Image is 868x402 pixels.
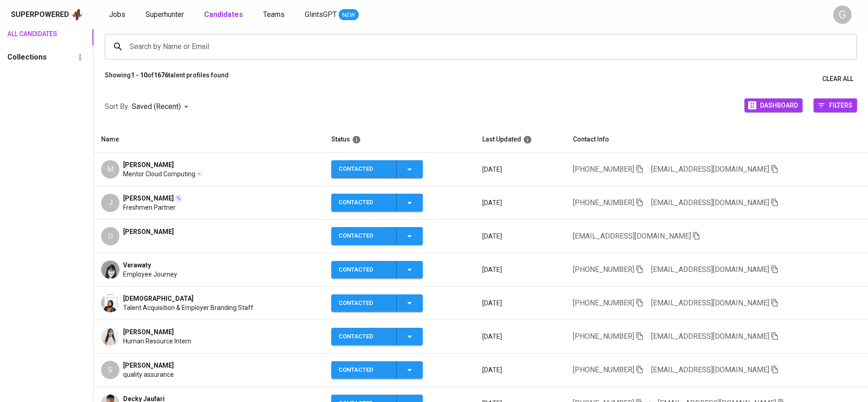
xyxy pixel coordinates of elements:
[573,265,634,274] span: [PHONE_NUMBER]
[175,195,182,202] img: magic_wand.svg
[123,270,177,279] span: Employee Journey
[566,126,868,153] th: Contact Info
[331,361,423,379] button: Contacted
[263,10,285,19] span: Teams
[204,10,243,19] b: Candidates
[833,5,852,24] div: G
[331,194,423,212] button: Contacted
[651,332,769,341] span: [EMAIL_ADDRESS][DOMAIN_NAME]
[101,160,119,179] div: M
[475,126,566,153] th: Last Updated
[11,8,83,22] a: Superpoweredapp logo
[651,165,769,174] span: [EMAIL_ADDRESS][DOMAIN_NAME]
[339,261,389,279] div: Contacted
[132,98,192,115] div: Saved (Recent)
[339,294,389,312] div: Contacted
[123,203,176,212] span: Freshmen Partner
[105,101,128,112] p: Sort By
[814,98,857,112] button: Filters
[331,261,423,279] button: Contacted
[123,327,174,337] span: [PERSON_NAME]
[651,365,769,374] span: [EMAIL_ADDRESS][DOMAIN_NAME]
[482,198,558,207] p: [DATE]
[123,169,195,179] span: Mentor Cloud Computing
[573,365,634,374] span: [PHONE_NUMBER]
[573,165,634,174] span: [PHONE_NUMBER]
[324,126,475,153] th: Status
[331,160,423,178] button: Contacted
[482,332,558,341] p: [DATE]
[829,99,852,111] span: Filters
[305,9,359,21] a: GlintsGPT NEW
[123,194,174,203] span: [PERSON_NAME]
[331,328,423,346] button: Contacted
[573,198,634,207] span: [PHONE_NUMBER]
[7,28,46,40] span: All Candidates
[109,9,127,21] a: Jobs
[123,294,194,303] span: [DEMOGRAPHIC_DATA]
[105,71,229,87] p: Showing of talent profiles found
[651,198,769,207] span: [EMAIL_ADDRESS][DOMAIN_NAME]
[482,365,558,375] p: [DATE]
[123,370,174,379] span: quality assurance
[101,227,119,245] div: D
[339,11,359,20] span: NEW
[101,261,119,279] img: 19aad5f21cac7383007336ae241e5d3f.jpeg
[123,337,191,346] span: Human Resource Intern
[573,299,634,307] span: [PHONE_NUMBER]
[482,232,558,241] p: [DATE]
[822,73,853,85] span: Clear All
[573,332,634,341] span: [PHONE_NUMBER]
[482,265,558,274] p: [DATE]
[482,165,558,174] p: [DATE]
[339,194,389,212] div: Contacted
[109,10,125,19] span: Jobs
[123,261,151,270] span: Verawaty
[123,160,174,169] span: [PERSON_NAME]
[132,101,181,112] p: Saved (Recent)
[339,328,389,346] div: Contacted
[7,51,47,64] h6: Collections
[331,227,423,245] button: Contacted
[331,294,423,312] button: Contacted
[101,327,119,346] img: 520fe3ac0e0f82987fe65a0ad93f8499.jpg
[131,71,147,79] b: 1 - 10
[123,361,174,370] span: [PERSON_NAME]
[146,10,184,19] span: Superhunter
[305,10,337,19] span: GlintsGPT
[744,98,803,112] button: Dashboard
[123,227,174,236] span: [PERSON_NAME]
[11,10,69,20] div: Superpowered
[482,299,558,308] p: [DATE]
[651,265,769,274] span: [EMAIL_ADDRESS][DOMAIN_NAME]
[94,126,323,153] th: Name
[123,303,253,312] span: Talent Acquisition & Employer Branding Staff
[101,194,119,212] div: J
[204,9,245,21] a: Candidates
[101,361,119,379] div: S
[339,160,389,178] div: Contacted
[154,71,168,79] b: 1676
[339,227,389,245] div: Contacted
[760,99,798,111] span: Dashboard
[263,9,286,21] a: Teams
[71,8,83,22] img: app logo
[339,361,389,379] div: Contacted
[101,294,119,312] img: 23fa6ab0f3d85faac95b65c6aeeed54c.png
[819,71,857,87] button: Clear All
[651,299,769,307] span: [EMAIL_ADDRESS][DOMAIN_NAME]
[573,232,691,240] span: [EMAIL_ADDRESS][DOMAIN_NAME]
[146,9,186,21] a: Superhunter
